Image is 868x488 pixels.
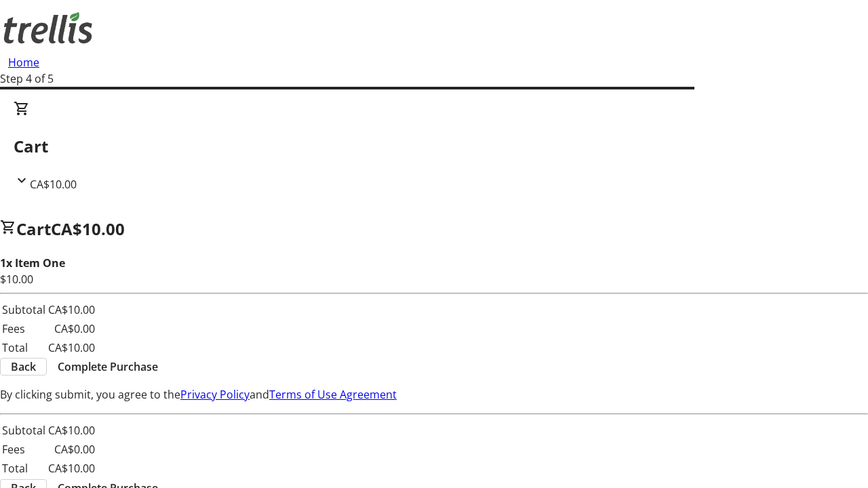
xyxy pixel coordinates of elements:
td: CA$10.00 [47,301,96,319]
button: Complete Purchase [47,359,169,375]
td: Subtotal [1,301,46,319]
td: CA$10.00 [47,460,96,477]
a: Terms of Use Agreement [269,387,397,402]
td: CA$10.00 [47,339,96,357]
span: Back [11,359,36,375]
td: Fees [1,320,46,338]
td: Total [1,339,46,357]
h2: Cart [14,134,854,159]
div: CartCA$10.00 [14,100,854,192]
a: Privacy Policy [180,387,250,402]
td: CA$10.00 [47,422,96,439]
span: Cart [16,218,51,240]
td: Total [1,460,46,477]
span: CA$10.00 [51,218,125,240]
td: Subtotal [1,422,46,439]
td: CA$0.00 [47,441,96,458]
span: Complete Purchase [58,359,158,375]
td: Fees [1,441,46,458]
td: CA$0.00 [47,320,96,338]
span: CA$10.00 [30,177,77,192]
